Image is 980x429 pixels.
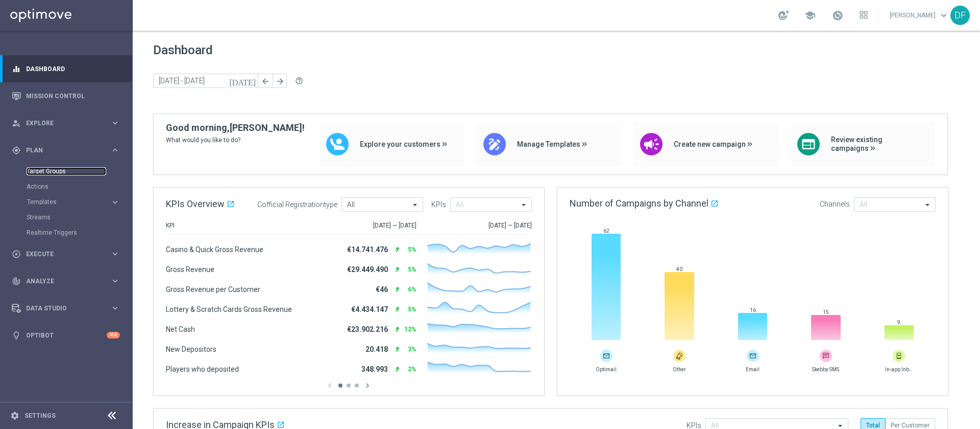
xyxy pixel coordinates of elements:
[12,146,110,155] div: Plan
[12,304,110,313] div: Data Studio
[26,120,110,126] span: Explore
[12,119,21,128] i: person_search
[11,119,120,127] button: person_search Explore keyboard_arrow_right
[11,304,120,312] button: Data Studio keyboard_arrow_right
[950,6,970,25] div: DF
[27,213,106,221] a: Streams
[12,64,21,74] i: equalizer
[107,332,120,338] div: +10
[27,229,106,237] a: Realtime Triggers
[26,147,110,153] span: Plan
[27,210,132,225] div: Streams
[11,65,120,73] button: equalizer Dashboard
[10,411,19,420] i: settings
[11,146,120,154] button: gps_fixed Plan keyboard_arrow_right
[26,322,107,349] a: Optibot
[11,92,120,100] button: Mission Control
[26,251,110,257] span: Execute
[110,249,120,259] i: keyboard_arrow_right
[110,118,120,128] i: keyboard_arrow_right
[27,194,132,210] div: Templates
[938,10,949,21] span: keyboard_arrow_down
[889,8,950,23] a: [PERSON_NAME]keyboard_arrow_down
[26,278,110,284] span: Analyze
[27,183,106,191] a: Actions
[12,277,21,286] i: track_changes
[27,167,106,175] a: Target Groups
[12,331,21,340] i: lightbulb
[26,305,110,311] span: Data Studio
[110,197,120,207] i: keyboard_arrow_right
[27,164,132,179] div: Target Groups
[27,199,110,205] div: Templates
[27,198,120,206] button: Templates keyboard_arrow_right
[26,55,120,82] a: Dashboard
[12,119,110,128] div: Explore
[12,277,110,286] div: Analyze
[11,331,120,340] button: lightbulb Optibot +10
[11,250,120,258] button: play_circle_outline Execute keyboard_arrow_right
[12,146,21,155] i: gps_fixed
[12,55,120,82] div: Dashboard
[12,250,21,259] i: play_circle_outline
[27,199,100,205] span: Templates
[26,82,120,109] a: Mission Control
[27,179,132,194] div: Actions
[24,413,56,419] a: Settings
[27,225,132,240] div: Realtime Triggers
[110,276,120,286] i: keyboard_arrow_right
[12,322,120,349] div: Optibot
[110,303,120,313] i: keyboard_arrow_right
[110,145,120,155] i: keyboard_arrow_right
[12,250,110,259] div: Execute
[11,277,120,285] button: track_changes Analyze keyboard_arrow_right
[12,82,120,109] div: Mission Control
[804,10,816,21] span: school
